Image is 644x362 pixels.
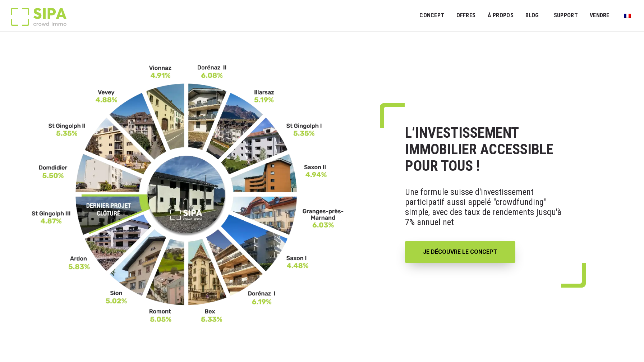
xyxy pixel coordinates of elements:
[483,8,518,24] a: À PROPOS
[405,241,515,263] a: JE DÉCOUVRE LE CONCEPT
[405,125,570,174] h1: L’INVESTISSEMENT IMMOBILIER ACCESSIBLE POUR TOUS !
[620,9,635,22] a: Passer à
[451,8,480,24] a: OFFRES
[415,8,449,24] a: Concept
[549,8,583,24] a: SUPPORT
[585,8,614,24] a: VENDRE
[32,64,344,323] img: FR-_3__11zon
[521,8,544,24] a: Blog
[405,182,570,233] p: Une formule suisse d'investissement participatif aussi appelé "crowdfunding" simple, avec des tau...
[624,14,631,18] img: Français
[419,6,633,24] nav: Menu principal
